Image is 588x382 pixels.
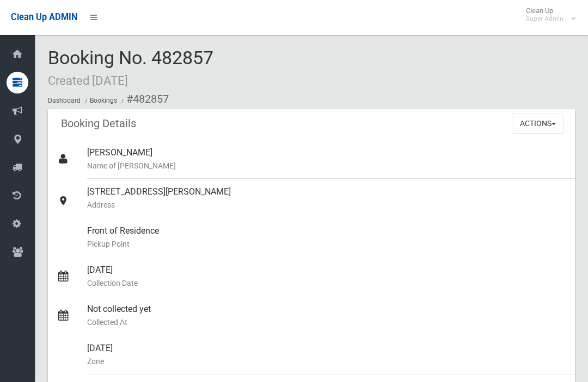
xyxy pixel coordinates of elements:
[48,113,149,134] header: Booking Details
[90,97,117,104] a: Bookings
[87,198,566,211] small: Address
[520,7,574,23] span: Clean Up
[48,73,128,87] small: Created [DATE]
[526,15,563,23] small: Super Admin
[87,159,566,172] small: Name of [PERSON_NAME]
[87,237,566,251] small: Pickup Point
[11,12,77,22] span: Clean Up ADMIN
[87,335,566,374] div: [DATE]
[87,355,566,368] small: Zone
[87,218,566,257] div: Front of Residence
[87,179,566,218] div: [STREET_ADDRESS][PERSON_NAME]
[48,97,81,104] a: Dashboard
[87,140,566,179] div: [PERSON_NAME]
[87,257,566,296] div: [DATE]
[119,89,169,109] li: #482857
[512,114,564,134] button: Actions
[87,296,566,335] div: Not collected yet
[87,316,566,329] small: Collected At
[87,277,566,290] small: Collection Date
[48,47,213,89] span: Booking No. 482857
